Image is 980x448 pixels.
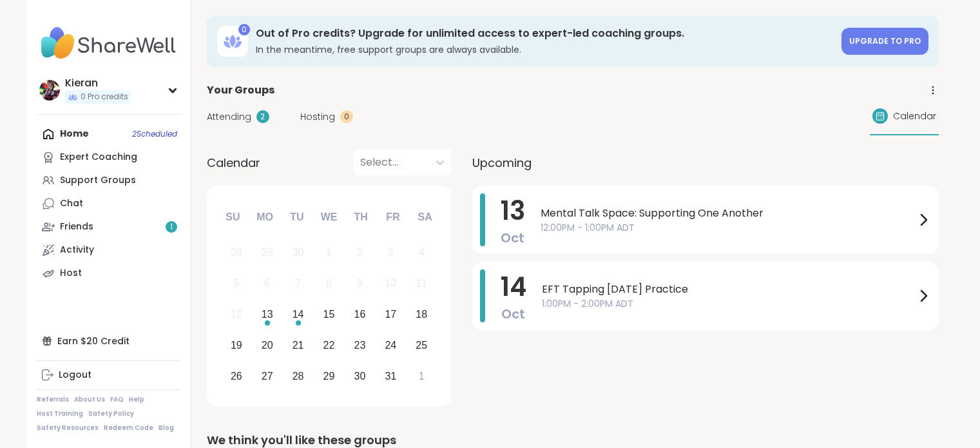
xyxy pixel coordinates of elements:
a: Upgrade to Pro [841,28,928,55]
div: Not available Friday, October 3rd, 2025 [377,239,405,267]
div: 29 [323,367,335,385]
div: 10 [385,275,396,292]
div: 9 [357,275,363,292]
div: 27 [262,367,273,385]
span: Calendar [893,110,936,123]
div: Not available Friday, October 10th, 2025 [377,270,405,298]
div: Choose Wednesday, October 29th, 2025 [315,362,343,390]
a: Host [37,262,180,285]
a: Redeem Code [104,424,153,433]
div: Not available Sunday, September 28th, 2025 [223,239,251,267]
h3: In the meantime, free support groups are always available. [256,43,834,56]
div: Choose Saturday, October 25th, 2025 [408,331,436,359]
div: Choose Tuesday, October 14th, 2025 [284,301,312,329]
span: 14 [501,269,526,305]
div: Choose Saturday, November 1st, 2025 [408,362,436,390]
div: Choose Friday, October 17th, 2025 [377,301,405,329]
div: 25 [416,336,427,354]
span: EFT Tapping [DATE] Practice [542,282,916,297]
div: month 2025-10 [221,237,437,391]
div: Not available Saturday, October 4th, 2025 [408,239,436,267]
div: 0 [238,24,250,35]
div: 7 [295,275,301,292]
a: Expert Coaching [37,146,180,169]
img: ShareWell Nav Logo [37,21,180,66]
div: Not available Monday, September 29th, 2025 [253,239,281,267]
a: Referrals [37,395,69,404]
a: Logout [37,364,180,387]
span: Calendar [207,154,260,171]
span: Your Groups [207,83,274,98]
div: Host [60,267,82,280]
div: 12 [231,306,242,323]
a: Blog [159,424,174,433]
div: Th [347,203,375,231]
div: Choose Thursday, October 23rd, 2025 [346,331,374,359]
div: 23 [354,336,366,354]
div: Choose Tuesday, October 28th, 2025 [284,362,312,390]
div: Sa [410,203,439,231]
div: 19 [231,336,242,354]
h3: Out of Pro credits? Upgrade for unlimited access to expert-led coaching groups. [256,26,834,41]
div: 1 [419,367,425,385]
div: 17 [385,306,396,323]
span: 12:00PM - 1:00PM ADT [541,221,916,235]
div: Choose Thursday, October 30th, 2025 [346,362,374,390]
div: 11 [416,275,427,292]
div: Choose Thursday, October 16th, 2025 [346,301,374,329]
span: Attending [207,110,251,124]
div: 30 [354,367,366,385]
div: Choose Sunday, October 19th, 2025 [223,331,251,359]
a: Chat [37,192,180,215]
div: 2 [357,244,363,261]
div: Kieran [65,76,131,90]
div: Not available Sunday, October 5th, 2025 [223,270,251,298]
div: 13 [262,306,273,323]
a: About Us [74,395,105,404]
div: Mo [251,203,279,231]
div: 16 [354,306,366,323]
div: 24 [385,336,396,354]
a: Help [129,395,144,404]
a: Activity [37,239,180,262]
div: 5 [233,275,239,292]
div: 0 [340,110,353,123]
span: 13 [501,193,525,229]
div: 4 [419,244,425,261]
div: 3 [388,244,394,261]
div: Activity [60,244,94,257]
div: Support Groups [60,174,136,187]
div: Not available Thursday, October 9th, 2025 [346,270,374,298]
div: 21 [293,336,304,354]
div: 22 [323,336,335,354]
img: Kieran [39,80,60,101]
div: Fr [379,203,407,231]
div: 14 [293,306,304,323]
span: Upcoming [472,154,532,171]
div: Not available Thursday, October 2nd, 2025 [346,239,374,267]
div: 20 [262,336,273,354]
div: We [314,203,343,231]
div: Choose Monday, October 27th, 2025 [253,362,281,390]
div: 26 [231,367,242,385]
a: Host Training [37,409,83,418]
div: Not available Wednesday, October 1st, 2025 [315,239,343,267]
div: 6 [264,275,270,292]
div: 28 [231,244,242,261]
span: 1:00PM - 2:00PM ADT [542,297,916,311]
div: Friends [60,220,93,233]
div: Choose Tuesday, October 21st, 2025 [284,331,312,359]
div: 29 [262,244,273,261]
div: 2 [256,110,269,123]
div: Chat [60,197,83,210]
div: 1 [326,244,332,261]
div: Choose Friday, October 24th, 2025 [377,331,405,359]
div: 15 [323,306,335,323]
span: Oct [501,305,525,323]
div: Not available Tuesday, October 7th, 2025 [284,270,312,298]
a: FAQ [110,395,124,404]
div: 28 [293,367,304,385]
div: Choose Monday, October 20th, 2025 [253,331,281,359]
div: Not available Monday, October 6th, 2025 [253,270,281,298]
div: 8 [326,275,332,292]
